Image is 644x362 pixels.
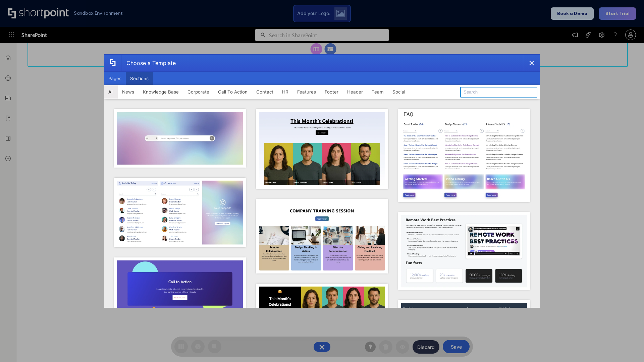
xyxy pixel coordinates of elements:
[139,85,183,99] button: Knowledge Base
[118,85,139,99] button: News
[183,85,214,99] button: Corporate
[278,85,293,99] button: HR
[121,55,176,71] div: Choose a Template
[367,85,388,99] button: Team
[388,85,410,99] button: Social
[104,72,126,85] button: Pages
[460,87,537,98] input: Search
[610,330,644,362] iframe: Chat Widget
[343,85,367,99] button: Header
[104,85,118,99] button: All
[320,85,343,99] button: Footer
[104,54,540,308] div: template selector
[214,85,252,99] button: Call To Action
[126,72,153,85] button: Sections
[293,85,320,99] button: Features
[252,85,278,99] button: Contact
